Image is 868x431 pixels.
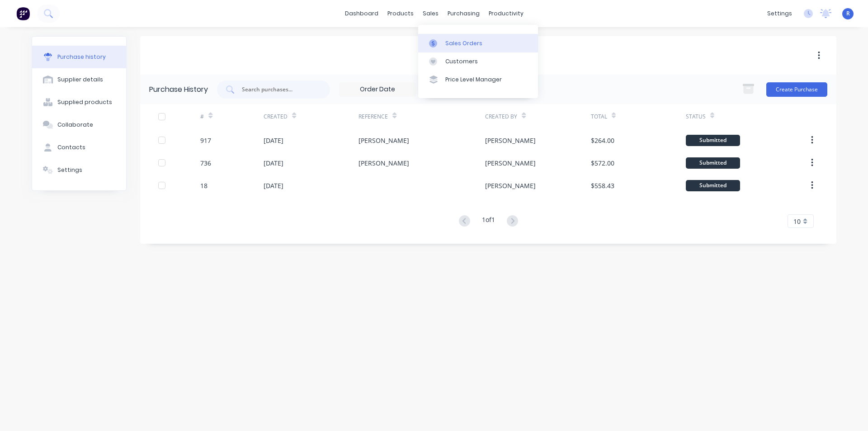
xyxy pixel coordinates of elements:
button: Collaborate [32,114,126,136]
div: 917 [200,136,211,145]
div: Price Level Manager [445,76,502,84]
a: Price Level Manager [418,71,538,89]
div: 736 [200,158,211,168]
div: [PERSON_NAME] [485,181,536,190]
div: Supplied products [57,98,112,106]
div: $558.43 [591,181,614,190]
div: [PERSON_NAME] [485,136,536,145]
div: Contacts [57,143,85,152]
div: [PERSON_NAME] [485,158,536,168]
div: Submitted [686,157,740,169]
div: Status [686,113,706,121]
div: purchasing [443,7,484,20]
button: Supplied products [32,91,126,114]
div: Supplier details [57,76,103,84]
div: $264.00 [591,136,614,145]
div: Collaborate [57,121,93,129]
a: Sales Orders [418,34,538,52]
div: # [200,113,204,121]
div: Customers [445,57,478,66]
div: Purchase History [149,84,208,95]
div: 18 [200,181,208,190]
div: Created By [485,113,517,121]
button: Settings [32,159,126,181]
div: Created [264,113,288,121]
div: Total [591,113,607,121]
button: Contacts [32,136,126,159]
button: Supplier details [32,68,126,91]
div: [PERSON_NAME] [359,136,409,145]
div: settings [763,7,797,20]
span: R [846,9,850,18]
a: Customers [418,52,538,71]
img: Factory [16,7,30,20]
button: Create Purchase [766,82,827,97]
span: 10 [793,217,801,226]
div: Submitted [686,135,740,146]
input: Search purchases... [241,85,316,94]
div: Purchase history [57,53,106,61]
div: Sales Orders [445,39,482,47]
div: [PERSON_NAME] [359,158,409,168]
div: [DATE] [264,136,283,145]
div: [DATE] [264,181,283,190]
div: Settings [57,166,82,174]
button: Purchase history [32,46,126,68]
div: $572.00 [591,158,614,168]
a: dashboard [340,7,383,20]
div: products [383,7,418,20]
input: Order Date [340,83,415,96]
div: Submitted [686,180,740,191]
div: sales [418,7,443,20]
div: Reference [359,113,388,121]
div: 1 of 1 [482,215,495,228]
div: [DATE] [264,158,283,168]
div: productivity [484,7,528,20]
